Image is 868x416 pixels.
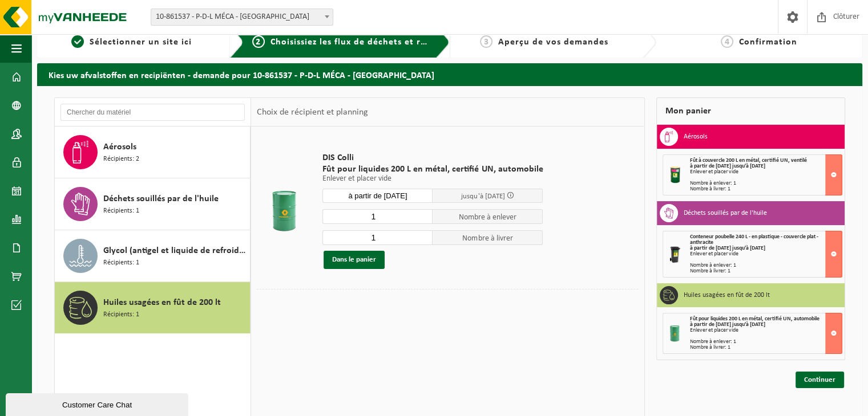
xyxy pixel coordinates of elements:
div: Nombre à livrer: 1 [690,186,842,192]
h3: Déchets souillés par de l'huile [684,204,767,222]
span: Sélectionner un site ici [90,38,192,47]
span: 10-861537 - P-D-L MÉCA - FOSSES-LA-VILLE [151,9,333,26]
span: Fût pour liquides 200 L en métal, certifié UN, automobile [322,164,543,175]
a: Continuer [796,372,844,388]
span: 10-861537 - P-D-L MÉCA - FOSSES-LA-VILLE [151,9,333,25]
div: Nombre à livrer: 1 [690,345,842,350]
span: Récipients: 1 [103,258,139,268]
span: Aperçu de vos demandes [498,38,608,47]
span: 4 [721,35,733,48]
span: Choisissiez les flux de déchets et récipients [271,38,461,47]
button: Déchets souillés par de l'huile Récipients: 1 [55,178,251,230]
span: 1 [71,35,84,48]
span: Déchets souillés par de l'huile [103,192,219,206]
div: Enlever et placer vide [689,251,842,257]
span: Récipients: 1 [103,309,139,320]
span: Récipients: 2 [103,154,139,165]
button: Huiles usagées en fût de 200 lt Récipients: 1 [55,282,251,333]
div: Nombre à livrer: 1 [689,268,842,274]
span: Huiles usagées en fût de 200 lt [103,296,221,309]
h3: Huiles usagées en fût de 200 lt [684,286,770,304]
p: Enlever et placer vide [322,175,543,183]
a: 1Sélectionner un site ici [43,35,221,49]
div: Nombre à enlever: 1 [690,181,842,186]
span: Glycol (antigel et liquide de refroidissement) in 200l [103,244,247,258]
input: Chercher du matériel [60,104,245,121]
span: Fût pour liquides 200 L en métal, certifié UN, automobile [690,316,819,322]
h3: Aérosols [684,128,708,146]
strong: à partir de [DATE] jusqu'à [DATE] [689,245,765,251]
strong: à partir de [DATE] jusqu'à [DATE] [690,321,765,328]
span: Récipients: 1 [103,206,139,217]
span: jusqu'à [DATE] [461,193,504,200]
span: Conteneur poubelle 240 L - en plastique - couvercle plat - anthracite [689,234,818,246]
strong: à partir de [DATE] jusqu'à [DATE] [690,163,765,169]
button: Dans le panier [324,251,385,269]
div: Nombre à enlever: 1 [689,263,842,268]
input: Sélectionnez date [322,189,433,203]
span: Nombre à enlever [433,209,543,224]
div: Enlever et placer vide [690,328,842,333]
span: 2 [252,35,265,48]
div: Mon panier [656,97,846,125]
div: Enlever et placer vide [690,169,842,175]
button: Aérosols Récipients: 2 [55,127,251,178]
div: Choix de récipient et planning [251,98,374,127]
div: Nombre à enlever: 1 [690,339,842,345]
span: Nombre à livrer [433,230,543,245]
iframe: chat widget [6,391,191,416]
h2: Kies uw afvalstoffen en recipiënten - demande pour 10-861537 - P-D-L MÉCA - [GEOGRAPHIC_DATA] [37,63,862,85]
span: Confirmation [739,38,797,47]
span: Fût à couvercle 200 L en métal, certifié UN, ventilé [690,157,807,164]
button: Glycol (antigel et liquide de refroidissement) in 200l Récipients: 1 [55,230,251,282]
span: 3 [480,35,492,48]
span: Aérosols [103,140,136,154]
span: DIS Colli [322,152,543,164]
